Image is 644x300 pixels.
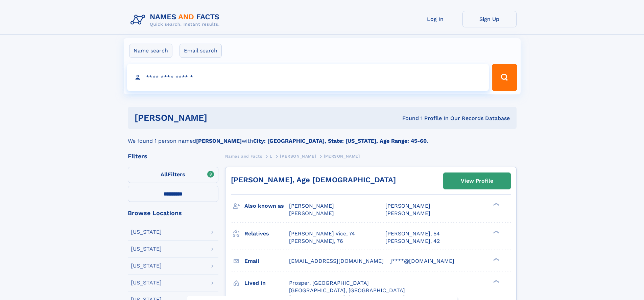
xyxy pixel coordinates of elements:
[408,11,462,27] a: Log In
[289,230,355,237] a: [PERSON_NAME] Vice, 74
[270,154,272,159] span: L
[244,200,289,212] h3: Also known as
[305,115,510,122] div: Found 1 Profile In Our Records Database
[129,44,172,58] label: Name search
[131,246,162,252] div: [US_STATE]
[231,176,396,184] a: [PERSON_NAME], Age [DEMOGRAPHIC_DATA]
[280,152,316,160] a: [PERSON_NAME]
[385,203,430,209] span: [PERSON_NAME]
[385,237,440,245] a: [PERSON_NAME], 42
[289,210,334,216] span: [PERSON_NAME]
[385,210,430,216] span: [PERSON_NAME]
[135,114,305,122] h1: [PERSON_NAME]
[225,152,262,160] a: Names and Facts
[253,138,427,144] b: City: [GEOGRAPHIC_DATA], State: [US_STATE], Age Range: 45-60
[492,257,500,261] div: ❯
[128,210,218,216] div: Browse Locations
[324,154,360,159] span: [PERSON_NAME]
[128,129,517,145] div: We found 1 person named with .
[161,171,168,178] span: All
[492,230,500,234] div: ❯
[128,167,218,183] label: Filters
[131,280,162,285] div: [US_STATE]
[492,202,500,207] div: ❯
[289,280,369,286] span: Prosper, [GEOGRAPHIC_DATA]
[244,228,289,239] h3: Relatives
[131,229,162,235] div: [US_STATE]
[131,263,162,269] div: [US_STATE]
[280,154,316,159] span: [PERSON_NAME]
[444,173,510,189] a: View Profile
[289,203,334,209] span: [PERSON_NAME]
[127,64,489,91] input: search input
[270,152,272,160] a: L
[244,255,289,267] h3: Email
[385,230,440,237] a: [PERSON_NAME], 54
[128,153,218,159] div: Filters
[462,11,517,27] a: Sign Up
[128,11,225,29] img: Logo Names and Facts
[289,237,343,245] a: [PERSON_NAME], 76
[244,277,289,289] h3: Lived in
[492,279,500,283] div: ❯
[289,258,384,264] span: [EMAIL_ADDRESS][DOMAIN_NAME]
[180,44,222,58] label: Email search
[196,138,242,144] b: [PERSON_NAME]
[492,64,517,91] button: Search Button
[289,287,405,294] span: [GEOGRAPHIC_DATA], [GEOGRAPHIC_DATA]
[461,173,493,189] div: View Profile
